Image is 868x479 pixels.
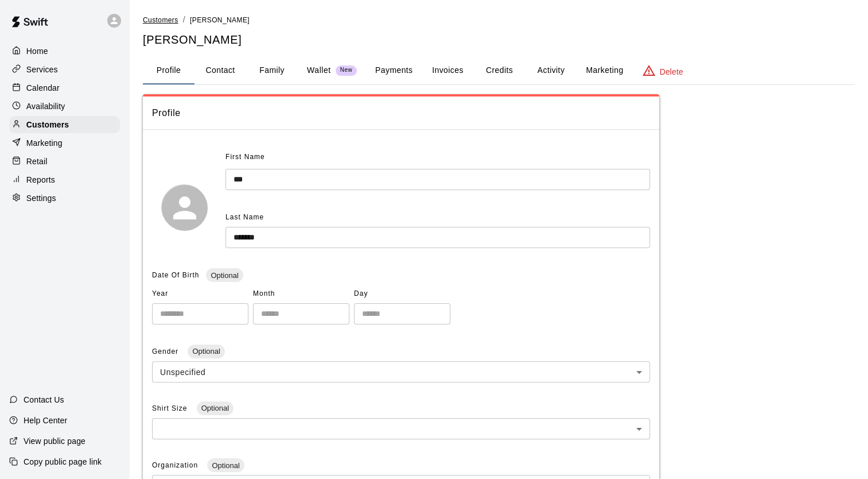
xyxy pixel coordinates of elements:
button: Activity [525,57,577,84]
p: Retail [26,156,48,167]
span: Optional [188,347,224,356]
h5: [PERSON_NAME] [143,32,854,48]
a: Home [9,43,120,60]
p: Services [26,64,58,75]
span: Customers [143,16,178,24]
a: Marketing [9,134,120,152]
button: Invoices [422,57,473,84]
p: Home [26,45,48,57]
a: Services [9,61,120,78]
span: Year [152,285,248,303]
p: Delete [660,66,683,78]
p: View public page [24,435,85,447]
span: Date Of Birth [152,271,199,279]
span: Last Name [225,213,264,221]
p: Customers [26,119,69,130]
a: Calendar [9,79,120,96]
button: Contact [194,57,246,84]
a: Reports [9,171,120,188]
span: First Name [225,148,265,167]
span: Organization [152,461,200,469]
p: Marketing [26,137,63,149]
nav: breadcrumb [143,14,854,26]
span: [PERSON_NAME] [190,16,250,24]
p: Copy public page link [24,456,102,468]
div: basic tabs example [143,57,854,84]
button: Profile [143,57,194,84]
button: Credits [473,57,525,84]
span: Optional [197,404,233,412]
p: Reports [26,174,55,186]
span: Profile [152,106,650,121]
p: Availability [26,101,65,112]
span: Optional [206,271,243,280]
span: Month [253,285,349,303]
p: Wallet [307,64,331,76]
a: Settings [9,190,120,207]
a: Retail [9,153,120,170]
p: Contact Us [24,394,64,405]
div: Unspecified [152,361,650,383]
a: Customers [9,116,120,133]
li: / [183,14,185,26]
a: Availability [9,98,120,115]
button: Payments [366,57,422,84]
p: Help Center [24,415,67,426]
span: Optional [207,461,244,470]
a: Customers [143,15,178,24]
p: Settings [26,192,56,204]
button: Marketing [577,57,632,84]
p: Calendar [26,82,60,94]
span: Day [354,285,450,303]
button: Family [246,57,298,84]
span: Shirt Size [152,404,190,412]
span: New [336,67,357,74]
span: Gender [152,347,181,356]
